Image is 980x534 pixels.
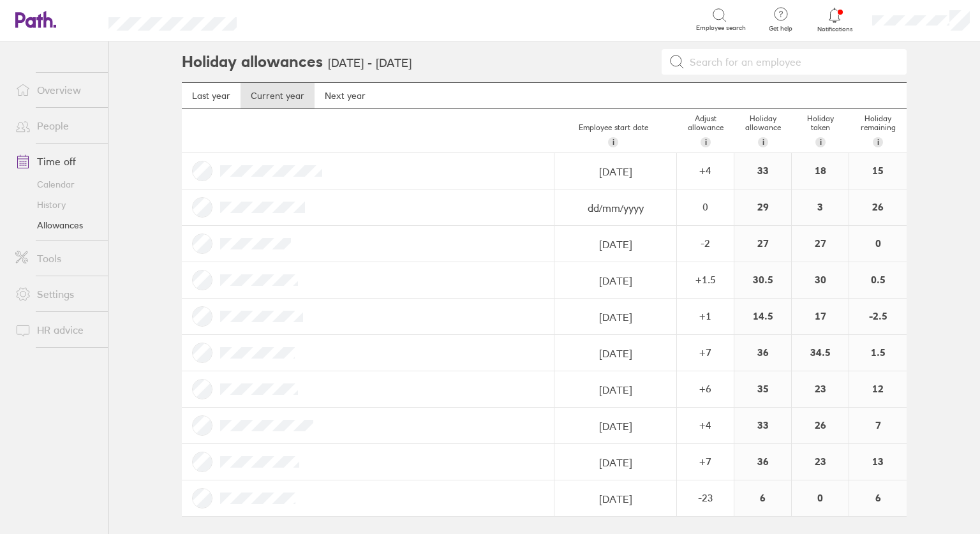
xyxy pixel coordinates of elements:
span: i [612,137,614,147]
div: 17 [792,299,849,334]
div: 14.5 [734,299,791,334]
div: 36 [734,444,791,480]
input: dd/mm/yyyy [555,481,676,517]
div: 3 [792,189,849,225]
div: Search [271,13,304,25]
h2: Holiday allowances [182,41,323,82]
div: 35 [734,371,791,407]
div: 6 [849,480,907,516]
div: + 4 [678,165,733,176]
div: 34.5 [792,335,849,371]
input: dd/mm/yyyy [555,190,676,226]
div: 12 [849,371,907,407]
div: 7 [849,408,907,443]
a: Time off [5,149,108,174]
a: Settings [5,281,108,307]
div: 0 [849,226,907,262]
div: 23 [792,371,849,407]
div: 13 [849,444,907,480]
span: Notifications [814,26,856,33]
div: 0.5 [849,262,907,298]
span: Employee search [696,24,746,32]
div: 26 [849,189,907,225]
div: 33 [734,153,791,189]
input: dd/mm/yyyy [555,263,676,299]
div: 27 [734,226,791,262]
div: -2.5 [849,299,907,334]
div: 1.5 [849,335,907,371]
span: i [877,137,879,147]
a: History [5,195,108,215]
input: Search for an employee [685,50,899,74]
div: Holiday taken [792,109,849,152]
div: -2 [678,237,733,249]
input: dd/mm/yyyy [555,154,676,189]
div: 18 [792,153,849,189]
a: Tools [5,246,108,271]
span: i [820,137,822,147]
div: 0 [792,480,849,516]
input: dd/mm/yyyy [555,445,676,480]
div: + 7 [678,346,733,358]
div: 30.5 [734,262,791,298]
div: Holiday remaining [849,109,907,152]
div: 23 [792,444,849,480]
div: 33 [734,408,791,443]
span: i [705,137,707,147]
div: 6 [734,480,791,516]
div: 0 [678,201,733,212]
div: Employee start date [549,118,677,152]
div: 29 [734,189,791,225]
input: dd/mm/yyyy [555,226,676,262]
a: Last year [182,83,241,108]
input: dd/mm/yyyy [555,372,676,408]
a: Allowances [5,215,108,235]
a: People [5,113,108,138]
div: + 7 [678,456,733,467]
div: Holiday allowance [734,109,792,152]
div: Adjust allowance [677,109,734,152]
div: + 6 [678,383,733,394]
input: dd/mm/yyyy [555,408,676,444]
input: dd/mm/yyyy [555,336,676,371]
a: Overview [5,77,108,103]
div: + 1 [678,310,733,322]
a: Next year [315,83,376,108]
input: dd/mm/yyyy [555,299,676,335]
div: -23 [678,492,733,503]
a: Current year [241,83,315,108]
h3: [DATE] - [DATE] [328,57,412,70]
a: Calendar [5,174,108,195]
div: 26 [792,408,849,443]
span: Get help [760,25,801,33]
div: + 1.5 [678,274,733,285]
span: i [762,137,764,147]
div: 27 [792,226,849,262]
a: Notifications [814,6,856,33]
div: 36 [734,335,791,371]
a: HR advice [5,317,108,343]
div: 15 [849,153,907,189]
div: + 4 [678,419,733,431]
div: 30 [792,262,849,298]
